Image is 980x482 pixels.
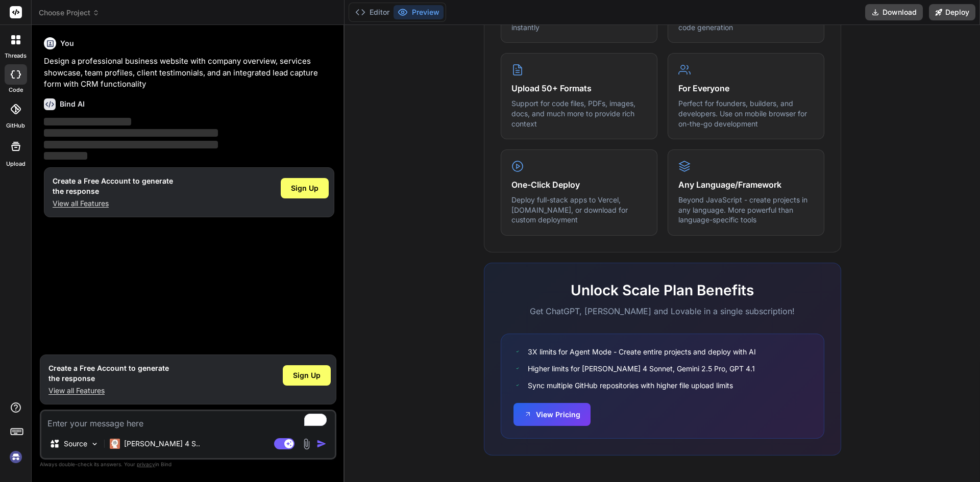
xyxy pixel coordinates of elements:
span: 3X limits for Agent Mode - Create entire projects and deploy with AI [528,346,756,357]
img: signin [7,448,24,466]
h1: Create a Free Account to generate the response [48,363,169,384]
p: Source [64,439,87,449]
button: Download [865,4,923,20]
p: Always double-check its answers. Your in Bind [40,460,336,469]
p: View all Features [53,198,173,209]
label: GitHub [6,121,25,130]
h6: Bind AI [60,99,85,109]
h6: You [60,38,74,48]
span: Sign Up [291,183,318,193]
img: icon [316,439,327,449]
p: Get ChatGPT, [PERSON_NAME] and Lovable in a single subscription! [501,305,824,317]
textarea: To enrich screen reader interactions, please activate Accessibility in Grammarly extension settings [41,411,335,429]
span: Choose Project [39,8,100,18]
button: Editor [351,5,394,19]
label: code [9,86,23,94]
h4: Upload 50+ Formats [511,82,647,94]
p: Deploy full-stack apps to Vercel, [DOMAIN_NAME], or download for custom deployment [511,195,647,225]
span: ‌ [44,152,87,160]
h2: Unlock Scale Plan Benefits [501,280,824,301]
p: Design a professional business website with company overview, services showcase, team profiles, c... [44,56,334,90]
h1: Create a Free Account to generate the response [53,176,173,196]
span: privacy [137,461,155,467]
span: ‌ [44,118,131,125]
img: Pick Models [90,440,99,448]
h4: One-Click Deploy [511,179,647,191]
span: ‌ [44,129,218,137]
label: threads [5,52,27,60]
p: View all Features [48,386,169,396]
span: Higher limits for [PERSON_NAME] 4 Sonnet, Gemini 2.5 Pro, GPT 4.1 [528,363,755,374]
button: View Pricing [513,403,591,426]
img: Claude 4 Sonnet [110,439,120,449]
span: Sign Up [293,370,321,380]
span: ‌ [44,141,218,148]
h4: Any Language/Framework [678,179,814,191]
h4: For Everyone [678,82,814,94]
span: Sync multiple GitHub repositories with higher file upload limits [528,380,733,391]
img: attachment [301,438,312,450]
label: Upload [6,160,26,168]
button: Preview [394,5,444,19]
button: Deploy [929,4,975,20]
p: Beyond JavaScript - create projects in any language. More powerful than language-specific tools [678,195,814,225]
p: [PERSON_NAME] 4 S.. [124,439,200,449]
p: Support for code files, PDFs, images, docs, and much more to provide rich context [511,98,647,129]
p: Perfect for founders, builders, and developers. Use on mobile browser for on-the-go development [678,98,814,129]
